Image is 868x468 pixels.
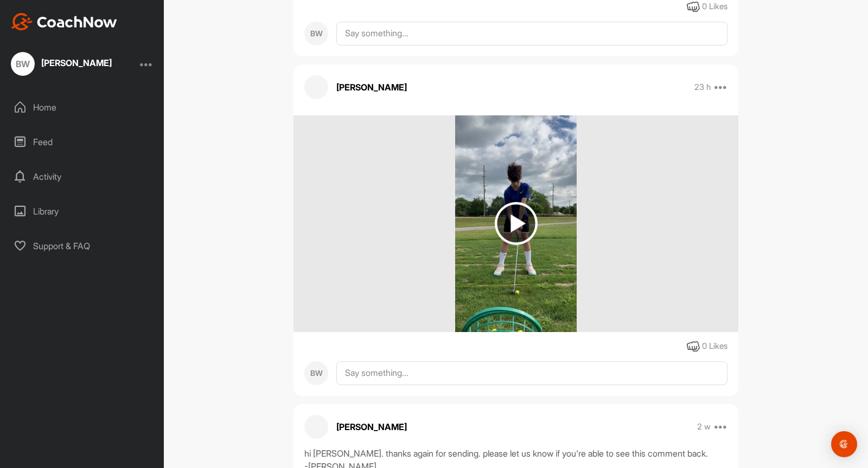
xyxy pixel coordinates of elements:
[6,163,159,190] div: Activity
[831,431,857,457] div: Open Intercom Messenger
[495,202,538,245] img: play
[304,22,328,45] div: BW
[11,52,35,76] div: BW
[702,340,727,353] div: 0 Likes
[336,81,407,94] p: [PERSON_NAME]
[6,94,159,121] div: Home
[6,198,159,225] div: Library
[336,420,407,433] p: [PERSON_NAME]
[697,421,711,432] p: 2 w
[41,58,112,67] div: [PERSON_NAME]
[11,13,117,30] img: CoachNow
[6,232,159,259] div: Support & FAQ
[702,1,727,13] div: 0 Likes
[694,82,711,93] p: 23 h
[455,115,577,332] img: media
[304,361,328,385] div: BW
[6,128,159,155] div: Feed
